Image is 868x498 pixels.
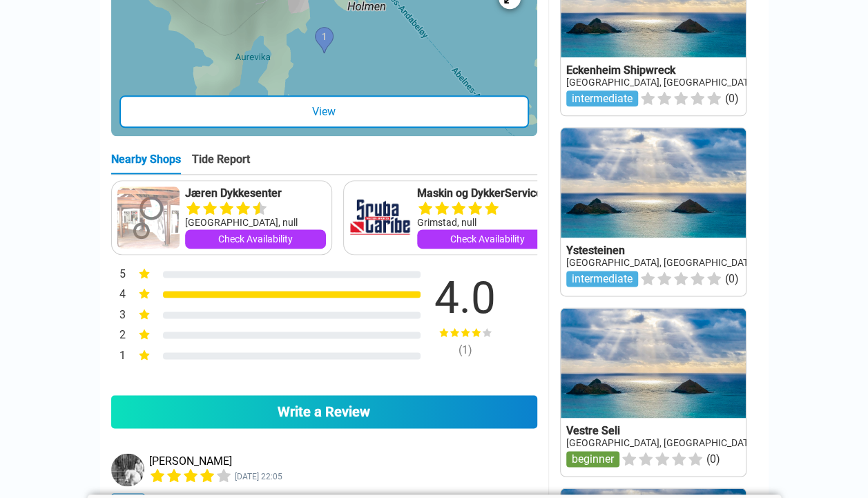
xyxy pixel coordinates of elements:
img: Niclas Mathiesen [111,453,144,486]
div: Nearby Shops [111,153,181,174]
div: 4 [111,286,126,304]
a: Write a Review [111,395,537,428]
a: [GEOGRAPHIC_DATA], [GEOGRAPHIC_DATA] [566,77,757,88]
div: 1 [111,347,126,365]
div: 2 [111,327,126,345]
img: Jæren Dykkesenter [117,186,180,249]
a: Jæren Dykkesenter [185,186,326,200]
div: [PERSON_NAME] [149,454,232,468]
a: [GEOGRAPHIC_DATA], [GEOGRAPHIC_DATA] [566,437,757,448]
div: 3 [111,307,126,325]
div: Grimstad, null [417,216,558,229]
div: ( 1 ) [414,343,517,356]
a: Check Availability [185,229,326,249]
div: [GEOGRAPHIC_DATA], null [185,216,326,229]
div: 5 [111,266,126,284]
a: Maskin og DykkerService [417,186,558,200]
a: Niclas Mathiesen [111,453,146,486]
img: Maskin og DykkerService [349,186,412,249]
a: Check Availability [417,229,558,249]
span: 7350 [235,472,282,481]
a: [GEOGRAPHIC_DATA], [GEOGRAPHIC_DATA] [566,257,757,268]
div: Tide Report [192,153,250,174]
div: View [119,95,529,128]
div: 4.0 [414,276,517,320]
